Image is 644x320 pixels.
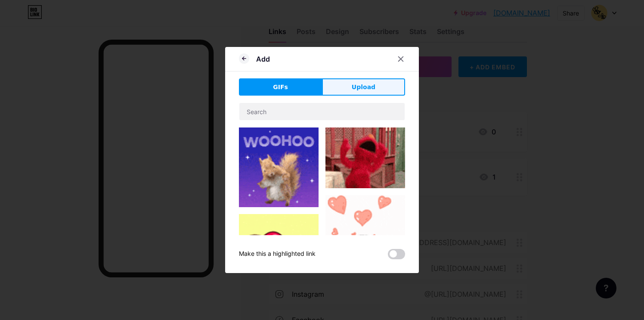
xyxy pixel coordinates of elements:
div: Add [256,54,270,64]
div: Make this a highlighted link [239,249,316,259]
button: Upload [322,78,405,96]
input: Search [239,103,405,120]
span: Upload [352,83,375,92]
img: Gihpy [325,195,405,275]
img: Gihpy [239,127,319,207]
img: Gihpy [325,127,405,188]
button: GIFs [239,78,322,96]
img: Gihpy [239,214,319,294]
span: GIFs [273,83,288,92]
